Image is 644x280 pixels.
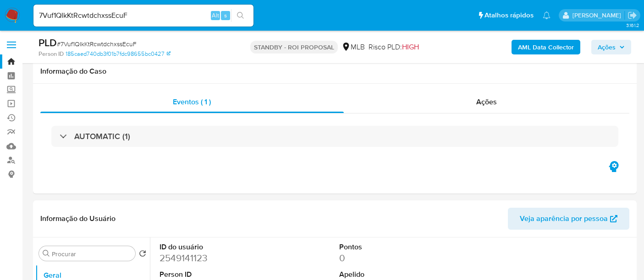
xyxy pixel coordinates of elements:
div: MLB [341,42,365,52]
span: s [224,11,227,20]
h3: AUTOMATIC (1) [74,131,130,141]
dt: Pontos [339,242,450,252]
button: search-icon [231,9,250,22]
dt: ID do usuário [160,242,270,252]
span: Ações [476,97,497,107]
span: Risco PLD: [369,42,419,52]
dd: 0 [339,252,450,264]
h1: Informação do Caso [40,67,629,76]
p: STANDBY - ROI PROPOSAL [250,41,338,54]
span: Alt [212,11,219,20]
span: Eventos ( 1 ) [173,97,211,107]
button: Retornar ao pedido padrão [139,250,146,260]
input: Procurar [52,250,132,258]
dt: Apelido [339,269,450,280]
button: AML Data Collector [512,40,580,54]
dt: Person ID [160,269,270,280]
span: # 7Vuf1QIkKtRcwtdchxssEcuF [57,39,137,48]
dd: 2549141123 [160,252,270,264]
span: HIGH [402,42,419,52]
p: erico.trevizan@mercadopago.com.br [572,11,624,20]
button: Ações [591,40,631,54]
b: PLD [39,35,57,50]
span: Ações [598,40,616,54]
input: Pesquise usuários ou casos... [33,10,253,22]
a: 185caed740db3f01b7fdc98655bc0427 [66,50,171,58]
div: AUTOMATIC (1) [51,126,618,147]
span: Atalhos rápidos [484,11,534,20]
b: AML Data Collector [518,40,574,54]
button: Veja aparência por pessoa [508,208,629,230]
b: Person ID [39,50,64,58]
span: Veja aparência por pessoa [520,208,608,230]
button: Procurar [43,250,50,257]
a: Sair [627,11,637,20]
h1: Informação do Usuário [40,214,116,223]
a: Notificações [543,11,550,19]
